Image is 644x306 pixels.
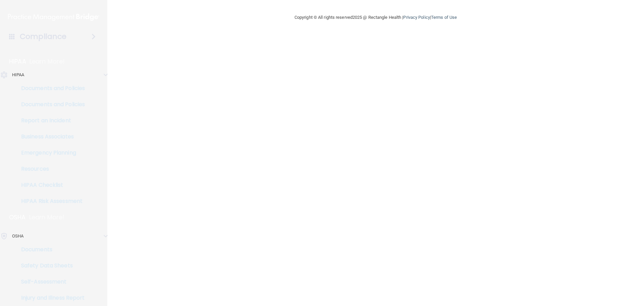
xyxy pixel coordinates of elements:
img: PMB logo [8,10,99,24]
div: Copyright © All rights reserved 2025 @ Rectangle Health | | [253,7,498,28]
p: Report an Incident [4,117,96,124]
p: Self-Assessment [4,278,96,285]
p: Documents and Policies [4,85,96,92]
p: HIPAA Checklist [4,182,96,188]
p: Business Associates [4,133,96,140]
p: HIPAA [12,71,24,79]
p: Learn More! [29,213,65,221]
p: HIPAA Risk Assessment [4,198,96,205]
p: Learn More! [30,57,65,65]
p: Documents [4,246,96,253]
p: HIPAA [9,57,26,65]
p: Emergency Planning [4,149,96,156]
p: Resources [4,166,96,172]
h4: Compliance [20,32,66,41]
p: Injury and Illness Report [4,295,96,301]
a: Terms of Use [431,15,457,20]
p: OSHA [12,232,23,240]
p: Documents and Policies [4,101,96,108]
a: Privacy Policy [403,15,430,20]
p: Safety Data Sheets [4,262,96,269]
p: OSHA [9,213,26,221]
